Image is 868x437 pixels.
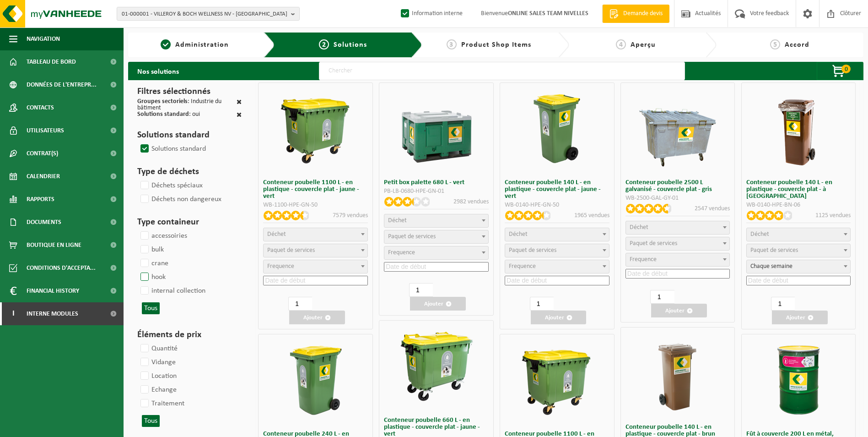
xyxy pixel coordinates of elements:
[817,62,863,80] button: 0
[770,39,780,49] span: 5
[509,231,528,238] span: Déchet
[384,188,489,195] div: PB-LB-0680-HPE-GN-01
[137,215,242,229] h3: Type containeur
[650,290,674,304] input: 1
[388,217,407,224] span: Déchet
[117,7,300,21] button: 01-000001 - VILLEROY & BOCH WELLNESS NV - [GEOGRAPHIC_DATA]
[267,263,294,270] span: Frequence
[139,342,178,355] label: Quantité
[771,297,795,311] input: 1
[574,211,609,220] p: 1965 vendues
[277,90,355,168] img: WB-1100-HPE-GN-50
[139,142,206,156] label: Solutions standard
[9,302,17,325] span: I
[695,204,730,213] p: 2547 vendues
[630,224,648,231] span: Déchet
[142,415,160,427] button: Tous
[139,257,168,270] label: crane
[137,111,189,118] span: Solutions standard
[409,283,433,297] input: 1
[263,276,368,285] input: Date de début
[785,41,809,49] span: Accord
[750,247,798,254] span: Paquet de services
[388,233,436,240] span: Paquet de services
[746,276,851,285] input: Date de début
[175,41,229,49] span: Administration
[505,179,609,200] h3: Conteneur poubelle 140 L - en plastique - couvercle plat - jaune - vert
[518,90,596,168] img: WB-0140-HPE-GN-50
[815,211,851,220] p: 1125 vendues
[27,119,64,142] span: Utilisateurs
[27,234,81,257] span: Boutique en ligne
[27,165,60,188] span: Calendrier
[616,39,626,49] span: 4
[841,65,851,73] span: 0
[139,355,176,369] label: Vidange
[398,90,475,168] img: PB-LB-0680-HPE-GN-01
[161,39,171,49] span: 1
[651,304,707,317] button: Ajouter
[505,202,609,208] div: WB-0140-HPE-GN-50
[128,62,188,80] h2: Nos solutions
[447,39,457,49] span: 3
[427,39,551,50] a: 3Product Shop Items
[772,311,828,324] button: Ajouter
[137,85,242,98] h3: Filtres sélectionnés
[263,179,368,200] h3: Conteneur poubelle 1100 L - en plastique - couvercle plat - jaune - vert
[334,41,367,49] span: Solutions
[137,128,242,142] h3: Solutions standard
[639,90,717,168] img: WB-2500-GAL-GY-01
[288,297,312,311] input: 1
[27,50,76,73] span: Tableau de bord
[461,41,531,49] span: Product Shop Items
[746,202,851,208] div: WB-0140-HPE-BN-06
[509,247,556,254] span: Paquet de services
[289,311,345,324] button: Ajouter
[267,247,315,254] span: Paquet de services
[27,302,78,325] span: Interne modules
[277,341,355,419] img: WB-0240-HPE-GN-50
[631,41,656,49] span: Aperçu
[574,39,698,50] a: 4Aperçu
[27,257,96,279] span: Conditions d'accepta...
[410,297,466,311] button: Ajouter
[530,297,554,311] input: 1
[27,211,61,234] span: Documents
[137,165,242,179] h3: Type de déchets
[750,231,769,238] span: Déchet
[746,260,851,273] span: Chaque semaine
[139,179,203,192] label: Déchets spéciaux
[139,229,187,243] label: accessoiries
[139,270,166,284] label: hook
[602,5,669,23] a: Demande devis
[453,197,489,207] p: 2982 vendues
[333,211,368,220] p: 7579 vendues
[27,188,54,211] span: Rapports
[630,256,657,263] span: Frequence
[319,62,685,80] input: Chercher
[399,7,463,21] label: Information interne
[639,334,717,412] img: WB-0140-HPE-BN-01
[139,369,177,383] label: Location
[505,276,609,285] input: Date de début
[282,39,404,50] a: 2Solutions
[133,39,257,50] a: 1Administration
[388,249,415,256] span: Frequence
[27,27,60,50] span: Navigation
[760,90,837,168] img: WB-0140-HPE-BN-06
[139,243,164,257] label: bulk
[319,39,329,49] span: 2
[27,96,54,119] span: Contacts
[621,9,665,18] span: Demande devis
[518,341,596,419] img: WB-1100-HPE-GN-51
[625,269,730,279] input: Date de début
[137,328,242,342] h3: Éléments de prix
[142,302,160,314] button: Tous
[27,142,58,165] span: Contrat(s)
[625,195,730,202] div: WB-2500-GAL-GY-01
[27,73,97,96] span: Données de l'entrepr...
[760,341,837,419] img: PB-OT-0200-MET-00-03
[137,111,200,119] div: : oui
[27,279,79,302] span: Financial History
[139,192,221,206] label: Déchets non dangereux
